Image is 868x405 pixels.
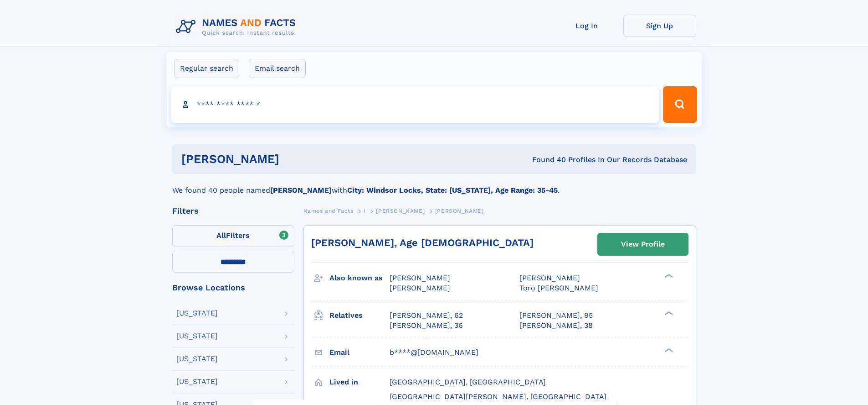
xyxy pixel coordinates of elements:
[216,231,226,240] span: All
[303,205,354,216] a: Names and Facts
[249,59,306,78] label: Email search
[550,15,623,37] a: Log In
[519,321,593,331] a: [PERSON_NAME], 38
[329,374,390,390] h3: Lived in
[390,321,463,331] a: [PERSON_NAME], 36
[621,234,665,255] div: View Profile
[390,274,450,282] span: [PERSON_NAME]
[171,86,659,123] input: search input
[176,310,218,317] div: [US_STATE]
[176,332,218,340] div: [US_STATE]
[176,378,218,385] div: [US_STATE]
[181,153,406,165] h1: [PERSON_NAME]
[311,237,534,248] a: [PERSON_NAME], Age [DEMOGRAPHIC_DATA]
[663,347,673,353] div: ❯
[364,208,366,214] span: I
[270,186,332,195] b: [PERSON_NAME]
[598,233,688,255] a: View Profile
[329,308,390,323] h3: Relatives
[347,186,558,195] b: City: Windsor Locks, State: [US_STATE], Age Range: 35-45
[406,155,687,165] div: Found 40 Profiles In Our Records Database
[435,208,484,214] span: [PERSON_NAME]
[172,174,696,196] div: We found 40 people named with .
[390,392,606,401] span: [GEOGRAPHIC_DATA][PERSON_NAME], [GEOGRAPHIC_DATA]
[364,205,366,216] a: I
[172,15,303,39] img: Logo Names and Facts
[390,310,463,321] a: [PERSON_NAME], 62
[172,284,294,292] div: Browse Locations
[174,59,239,78] label: Regular search
[623,15,696,37] a: Sign Up
[376,208,425,214] span: [PERSON_NAME]
[519,274,580,282] span: [PERSON_NAME]
[329,345,390,360] h3: Email
[176,355,218,363] div: [US_STATE]
[376,205,425,216] a: [PERSON_NAME]
[519,284,598,292] span: Toro [PERSON_NAME]
[390,378,546,386] span: [GEOGRAPHIC_DATA], [GEOGRAPHIC_DATA]
[663,310,673,316] div: ❯
[390,284,450,292] span: [PERSON_NAME]
[519,310,593,321] a: [PERSON_NAME], 95
[663,273,673,279] div: ❯
[329,270,390,286] h3: Also known as
[172,225,294,247] label: Filters
[172,207,294,215] div: Filters
[663,86,697,123] button: Search Button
